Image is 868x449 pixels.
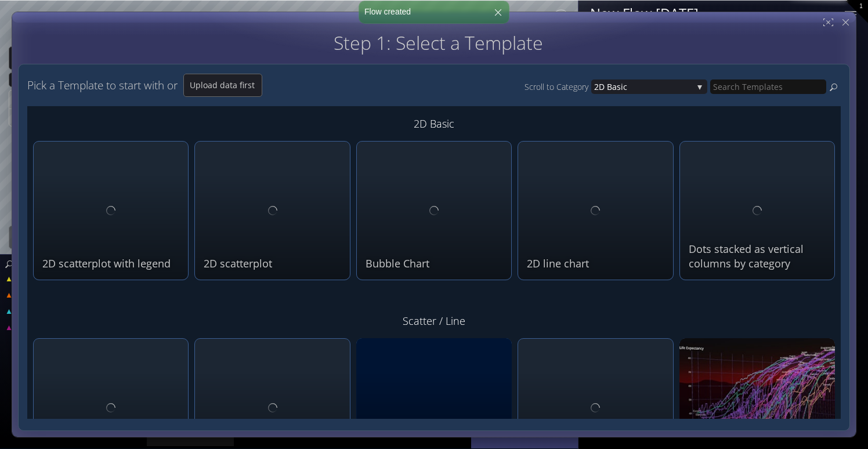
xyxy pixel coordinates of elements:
span: Step 1: Select a Template [334,30,543,55]
div: Scatter / Line [33,309,835,332]
span: 2D Bas [594,79,621,94]
span: Upload data first [184,79,262,91]
div: 2D line chart [527,256,667,271]
div: Scroll to Category [525,79,591,94]
div: New Flow [DATE] [590,6,830,20]
div: 2D scatterplot [204,256,343,271]
div: 2D scatterplot with legend [42,256,182,271]
div: Dots stacked as vertical columns by category [689,242,829,271]
input: Search Templates [710,79,826,94]
h4: Pick a Template to start with or [27,79,178,92]
div: 2D Basic [33,112,835,135]
span: ic [621,79,693,94]
div: Bubble Chart [366,256,505,271]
